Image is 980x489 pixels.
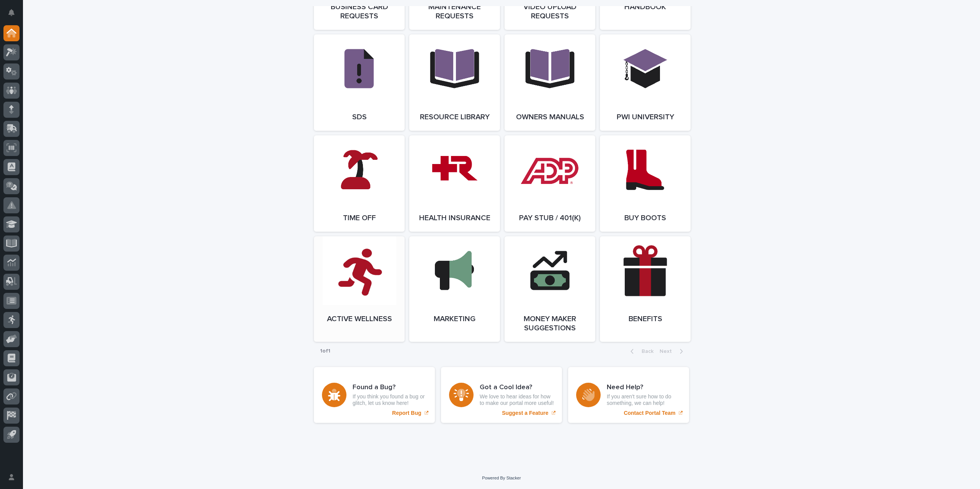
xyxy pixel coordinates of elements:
h3: Got a Cool Idea? [480,383,554,392]
p: If you aren't sure how to do something, we can help! [607,393,681,406]
a: Buy Boots [600,135,691,232]
a: SDS [314,34,405,131]
a: Suggest a Feature [441,367,562,423]
button: Next [657,348,689,355]
a: Money Maker Suggestions [505,236,595,342]
h3: Need Help? [607,383,681,392]
button: Notifications [3,5,20,21]
p: We love to hear ideas for how to make our portal more useful! [480,393,554,406]
a: Report Bug [314,367,435,423]
p: If you think you found a bug or glitch, let us know here! [353,393,427,406]
h3: Found a Bug? [353,383,427,392]
a: Health Insurance [409,135,500,232]
span: Next [660,349,676,354]
div: Notifications [10,9,20,21]
p: Suggest a Feature [502,410,548,416]
p: Contact Portal Team [624,410,675,416]
a: Benefits [600,236,691,342]
a: PWI University [600,34,691,131]
a: Resource Library [409,34,500,131]
span: Back [637,349,653,354]
a: Time Off [314,135,405,232]
a: Pay Stub / 401(k) [505,135,595,232]
p: Report Bug [392,410,421,416]
p: 1 of 1 [314,342,336,361]
a: Owners Manuals [505,34,595,131]
a: Contact Portal Team [568,367,689,423]
a: Marketing [409,236,500,342]
a: Powered By Stacker [482,476,521,480]
a: Active Wellness [314,236,405,342]
button: Back [624,348,657,355]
